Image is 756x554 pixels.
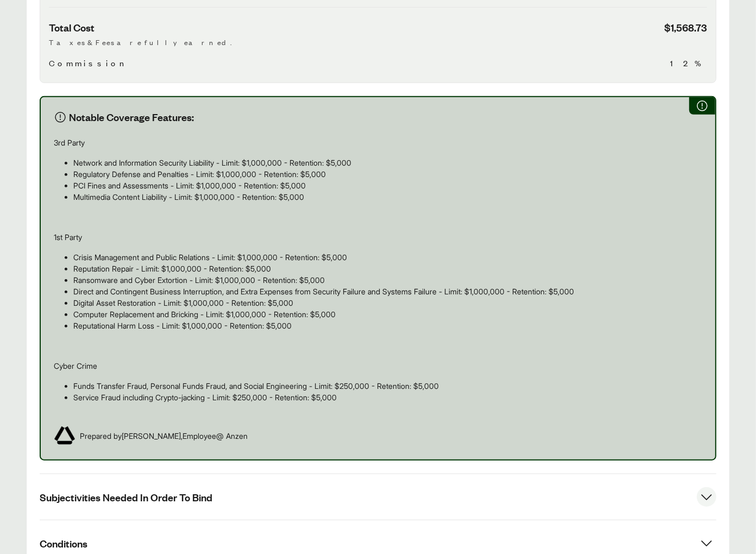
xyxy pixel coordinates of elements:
[73,157,702,168] p: Network and Information Security Liability - Limit: $1,000,000 - Retention: $5,000
[73,191,702,203] p: Multimedia Content Liability - Limit: $1,000,000 - Retention: $5,000
[73,380,702,392] p: Funds Transfer Fraud, Personal Funds Fraud, and Social Engineering - Limit: $250,000 - Retention:...
[73,286,702,297] p: Direct and Contingent Business Interruption, and Extra Expenses from Security Failure and Systems...
[73,263,702,274] p: Reputation Repair - Limit: $1,000,000 - Retention: $5,000
[40,474,716,520] button: Subjectivities Needed In Order To Bind
[54,231,702,243] p: 1st Party
[49,36,707,48] p: Taxes & Fees are fully earned.
[49,56,129,70] span: Commission
[49,21,94,34] span: Total Cost
[73,274,702,286] p: Ransomware and Cyber Extortion - Limit: $1,000,000 - Retention: $5,000
[73,320,702,331] p: Reputational Harm Loss - Limit: $1,000,000 - Retention: $5,000
[73,251,702,263] p: Crisis Management and Public Relations - Limit: $1,000,000 - Retention: $5,000
[73,180,702,191] p: PCI Fines and Assessments - Limit: $1,000,000 - Retention: $5,000
[73,168,702,180] p: Regulatory Defense and Penalties - Limit: $1,000,000 - Retention: $5,000
[80,430,248,442] span: Prepared by [PERSON_NAME] , Employee @ Anzen
[69,110,194,124] span: Notable Coverage Features:
[664,21,707,34] span: $1,568.73
[73,297,702,309] p: Digital Asset Restoration - Limit: $1,000,000 - Retention: $5,000
[73,392,702,403] p: Service Fraud including Crypto-jacking - Limit: $250,000 - Retention: $5,000
[40,490,212,504] span: Subjectivities Needed In Order To Bind
[40,537,87,550] span: Conditions
[73,309,702,320] p: Computer Replacement and Bricking - Limit: $1,000,000 - Retention: $5,000
[670,56,707,70] span: 12%
[54,137,702,148] p: 3rd Party
[54,360,702,372] p: Cyber Crime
